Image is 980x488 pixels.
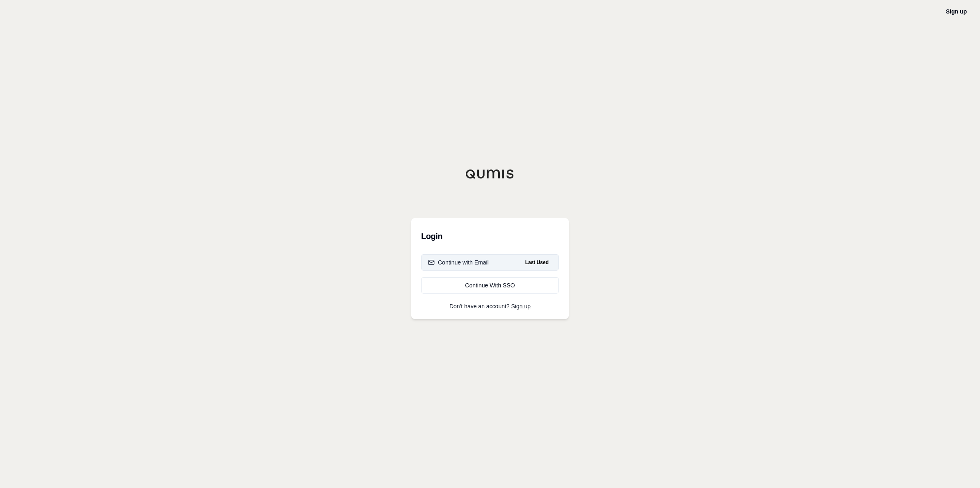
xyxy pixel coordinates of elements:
[428,258,489,267] div: Continue with Email
[421,277,559,294] a: Continue With SSO
[465,169,515,179] img: Qumis
[421,303,559,309] p: Don't have an account?
[522,258,552,267] span: Last Used
[421,254,559,271] button: Continue with EmailLast Used
[421,228,559,244] h3: Login
[428,281,552,289] div: Continue With SSO
[511,303,531,310] a: Sign up
[946,8,967,15] a: Sign up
